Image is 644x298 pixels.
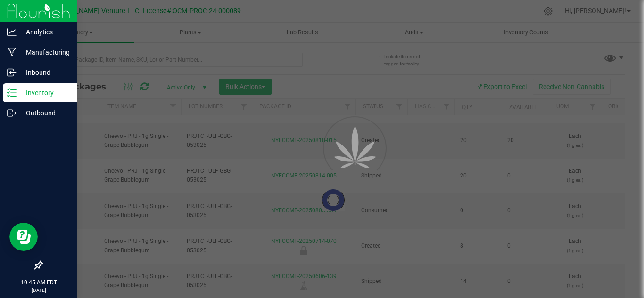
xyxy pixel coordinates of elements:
[7,88,17,97] inline-svg: Inventory
[4,278,73,287] p: 10:45 AM EDT
[17,26,73,38] p: Analytics
[17,47,73,58] p: Manufacturing
[17,67,73,78] p: Inbound
[7,68,17,77] inline-svg: Inbound
[7,48,17,57] inline-svg: Manufacturing
[7,108,17,118] inline-svg: Outbound
[9,223,38,251] iframe: Resource center
[7,27,17,37] inline-svg: Analytics
[17,107,73,119] p: Outbound
[17,87,73,98] p: Inventory
[4,287,73,294] p: [DATE]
